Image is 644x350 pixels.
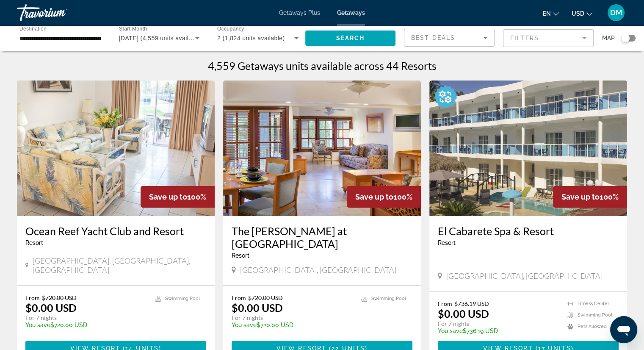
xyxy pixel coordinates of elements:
[33,256,206,275] span: [GEOGRAPHIC_DATA], [GEOGRAPHIC_DATA], [GEOGRAPHIC_DATA]
[454,300,489,307] span: $736.19 USD
[543,7,559,19] button: Change language
[438,328,463,334] span: You save
[438,225,619,237] a: El Cabarete Spa & Resort
[578,301,609,306] span: Fitness Center
[411,33,487,43] mat-select: Sort by
[336,35,365,42] span: Search
[42,294,77,301] span: $720.00 USD
[232,322,353,328] p: $720.00 USD
[438,328,559,334] p: $736.19 USD
[572,10,584,17] span: USD
[371,296,406,301] span: Swimming Pool
[553,186,627,208] div: 100%
[411,34,455,41] span: Best Deals
[572,7,592,19] button: Change currency
[25,294,40,301] span: From
[240,265,396,275] span: [GEOGRAPHIC_DATA], [GEOGRAPHIC_DATA]
[217,35,285,42] span: 2 (1,824 units available)
[355,192,393,201] span: Save up to
[305,31,396,46] button: Search
[438,320,559,328] p: For 7 nights
[438,300,452,307] span: From
[25,301,77,314] p: $0.00 USD
[119,35,203,42] span: [DATE] (4,559 units available)
[578,324,607,329] span: Pets Allowed
[208,59,437,72] h1: 4,559 Getaways units available across 44 Resorts
[232,294,246,301] span: From
[25,225,206,237] a: Ocean Reef Yacht Club and Resort
[248,294,283,301] span: $720.00 USD
[232,225,412,250] a: The [PERSON_NAME] at [GEOGRAPHIC_DATA]
[503,29,594,47] button: Filter
[438,307,489,320] p: $0.00 USD
[25,239,43,246] span: Resort
[165,296,200,301] span: Swimming Pool
[232,301,283,314] p: $0.00 USD
[610,316,637,343] iframe: Button to launch messaging window
[438,239,456,246] span: Resort
[232,314,353,322] p: For 7 nights
[279,9,320,16] a: Getaways Plus
[429,81,627,216] img: D826E01X.jpg
[446,271,603,281] span: [GEOGRAPHIC_DATA], [GEOGRAPHIC_DATA]
[119,26,147,32] span: Start Month
[19,26,47,31] span: Destination
[337,9,365,16] a: Getaways
[602,32,615,44] span: Map
[17,2,102,24] a: Travorium
[17,81,215,216] img: 2093I01L.jpg
[232,252,249,259] span: Resort
[141,186,215,208] div: 100%
[347,186,421,208] div: 100%
[25,322,146,328] p: $720.00 USD
[217,26,244,32] span: Occupancy
[561,192,600,201] span: Save up to
[578,312,612,318] span: Swimming Pool
[25,322,50,328] span: You save
[543,10,551,17] span: en
[25,314,146,322] p: For 7 nights
[223,81,421,216] img: A200I01X.jpg
[605,4,627,22] button: User Menu
[232,322,257,328] span: You save
[610,8,622,17] span: DM
[149,192,187,201] span: Save up to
